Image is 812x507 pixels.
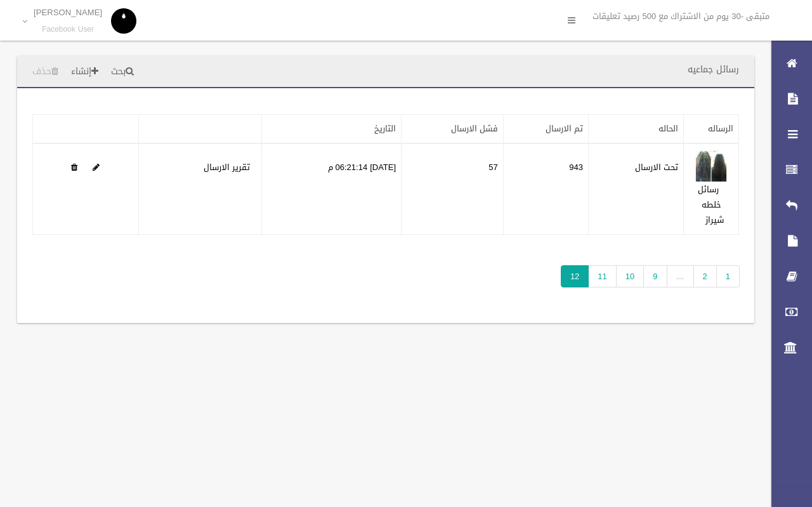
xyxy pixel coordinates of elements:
[374,121,396,136] a: التاريخ
[66,60,103,84] a: إنشاء
[204,159,250,175] a: تقرير الارسال
[93,159,100,175] a: Edit
[693,265,717,287] a: 2
[262,143,402,235] td: [DATE] 06:21:14 م
[672,57,754,82] header: رسائل جماعيه
[561,265,589,287] span: 12
[716,265,740,287] a: 1
[616,265,644,287] a: 10
[106,60,139,84] a: بحث
[684,115,739,144] th: الرساله
[695,159,727,175] a: Edit
[34,25,102,34] small: Facebook User
[546,121,583,136] a: تم الارسال
[402,143,504,235] td: 57
[643,265,667,287] a: 9
[698,181,724,228] a: رسائل خلطه شيراز
[667,265,694,287] span: …
[451,121,498,136] a: فشل الارسال
[588,115,683,144] th: الحاله
[503,143,588,235] td: 943
[588,265,616,287] a: 11
[635,160,678,175] label: تحت الارسال
[34,8,102,17] p: [PERSON_NAME]
[695,150,727,182] img: 638938165836716236.jpg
